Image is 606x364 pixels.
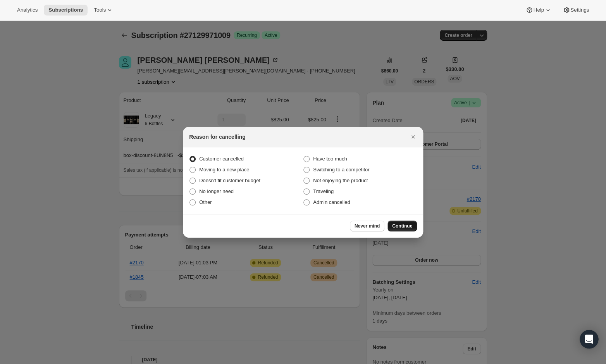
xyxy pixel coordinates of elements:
span: Switching to a competitor [313,167,369,173]
span: Other [199,199,212,205]
span: Have too much [313,156,347,162]
h2: Reason for cancelling [189,133,245,141]
span: Help [533,7,544,13]
button: Tools [89,5,118,16]
span: Never mind [355,223,380,229]
button: Subscriptions [44,5,88,16]
span: No longer need [199,188,234,194]
button: Continue [387,221,417,231]
span: Analytics [17,7,38,13]
span: Moving to a new place [199,167,249,173]
button: Never mind [350,221,384,231]
span: Tools [94,7,106,13]
span: Continue [392,223,412,229]
button: Close [408,131,418,142]
span: Not enjoying the product [313,178,368,183]
span: Traveling [313,188,334,194]
span: Settings [570,7,589,13]
span: Customer cancelled [199,156,244,162]
div: Open Intercom Messenger [580,330,598,348]
button: Help [521,5,556,16]
span: Admin cancelled [313,199,350,205]
button: Analytics [12,5,42,16]
button: Settings [558,5,594,16]
span: Subscriptions [48,7,83,13]
span: Doesn't fit customer budget [199,178,260,183]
